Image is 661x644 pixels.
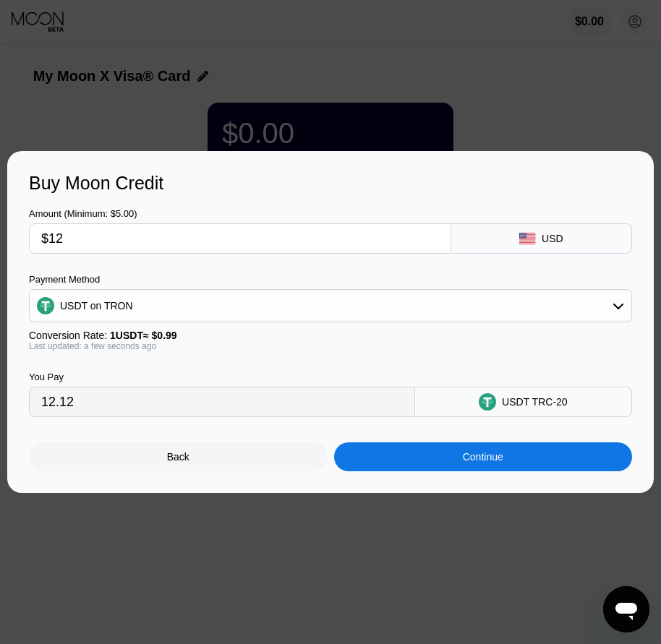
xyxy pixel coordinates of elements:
[603,586,649,632] iframe: Button to launch messaging window
[29,372,415,382] div: You Pay
[110,330,177,341] span: 1 USDT ≈ $0.99
[41,224,439,253] input: $0.00
[60,300,133,312] div: USDT on TRON
[463,451,503,463] div: Continue
[29,341,632,351] div: Last updated: a few seconds ago
[29,173,632,194] div: Buy Moon Credit
[29,442,328,471] div: Back
[502,396,568,408] div: USDT TRC-20
[29,208,451,219] div: Amount (Minimum: $5.00)
[29,330,632,341] div: Conversion Rate:
[29,274,632,285] div: Payment Method
[30,291,631,320] div: USDT on TRON
[542,233,563,244] div: USD
[334,442,633,471] div: Continue
[167,451,189,463] div: Back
